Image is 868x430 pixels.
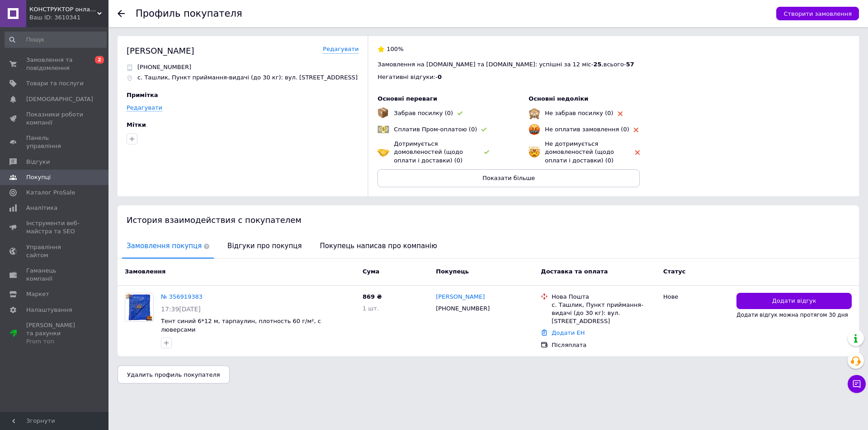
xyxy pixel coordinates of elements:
span: [PERSON_NAME] та рахунки [26,321,84,346]
div: Нова Пошта [552,293,656,301]
span: Основні недоліки [528,95,588,102]
input: Пошук [5,32,107,48]
span: Інструменти веб-майстра та SEO [26,219,84,236]
span: История взаимодействия с покупателем [127,215,302,225]
span: Сплатив Пром-оплатою (0) [394,126,477,133]
img: rating-tag-type [634,128,638,132]
span: Замовлення на [DOMAIN_NAME] та [DOMAIN_NAME]: успішні за 12 міс - , всього - [377,61,634,68]
span: Гаманець компанії [26,267,84,283]
div: [PERSON_NAME] [127,45,194,56]
div: [PHONE_NUMBER] [434,303,491,314]
span: Показати більше [482,175,535,181]
span: Панель управління [26,134,84,150]
img: emoji [377,146,389,158]
span: 869 ₴ [363,293,382,300]
img: emoji [377,124,389,135]
span: Налаштування [26,306,72,314]
span: Замовлення покупця [122,235,214,258]
span: [DEMOGRAPHIC_DATA] [26,95,93,103]
a: № 356919383 [161,293,203,300]
span: 17:39[DATE] [161,305,201,313]
button: Додати відгук [736,293,852,310]
img: rating-tag-type [481,128,486,132]
div: Prom топ [26,338,84,346]
a: Фото товару [125,293,154,322]
a: Редагувати [127,104,162,111]
button: Показати більше [377,169,640,187]
span: Дотримується домовленостей (щодо оплати і доставки) (0) [394,140,463,163]
span: Покупець написав про компанію [316,235,442,258]
img: emoji [528,124,540,135]
span: Створити замовлення [783,10,852,17]
span: Забрав посилку (0) [394,110,453,116]
span: Додати відгук можна протягом 30 дня [736,312,848,318]
img: Фото товару [125,293,153,321]
div: Ваш ID: 3610341 [29,14,108,22]
span: Покупець [436,268,469,275]
span: Управління сайтом [26,243,84,259]
span: Товари та послуги [26,79,84,88]
span: Відгуки [26,158,50,166]
img: rating-tag-type [635,150,640,155]
span: Маркет [26,290,49,298]
img: emoji [377,107,388,118]
span: Замовлення [125,268,165,275]
p: [PHONE_NUMBER] [137,63,191,71]
span: 57 [626,61,634,68]
span: Покупці [26,173,51,181]
span: Замовлення та повідомлення [26,56,84,72]
button: Удалить профиль покупателя [118,365,230,384]
span: Не дотримується домовленостей (щодо оплати і доставки) (0) [545,140,614,163]
span: Примітка [127,92,158,98]
span: Відгуки про покупця [223,235,306,258]
a: Редагувати [323,45,359,54]
span: Додати відгук [772,297,816,305]
span: 100% [387,46,403,52]
img: rating-tag-type [484,150,489,154]
span: Не оплатив замовлення (0) [545,126,629,133]
a: Тент синий 6*12 м, тарпаулин, плотность 60 г/м², с люверсами [161,318,321,333]
img: emoji [528,146,540,158]
span: Удалить профиль покупателя [127,371,220,378]
span: Доставка та оплата [541,268,608,275]
h1: Профиль покупателя [136,8,242,19]
span: КОНСТРУКТОР онлайн-магазин [29,5,97,14]
img: rating-tag-type [458,111,462,116]
button: Створити замовлення [776,7,859,20]
div: Нове [663,293,729,301]
div: с. Ташлик, Пункт приймання-видачі (до 30 кг): вул. [STREET_ADDRESS] [552,301,656,326]
span: Cума [363,268,379,275]
button: Чат з покупцем [848,375,866,393]
span: Статус [663,268,686,275]
a: [PERSON_NAME] [436,293,485,301]
span: Негативні відгуки: - [377,74,438,80]
p: с. Ташлик, Пункт приймання-видачі (до 30 кг): вул. [STREET_ADDRESS] [137,74,358,82]
img: emoji [528,107,540,119]
div: Післяплата [552,341,656,349]
span: Каталог ProSale [26,189,75,197]
span: 1 шт. [363,305,379,312]
span: Не забрав посилку (0) [545,110,613,116]
img: rating-tag-type [618,111,623,116]
span: Мітки [127,121,146,128]
span: 2 [95,56,104,64]
span: Основні переваги [377,95,437,102]
a: Додати ЕН [552,329,585,336]
span: Показники роботи компанії [26,111,84,127]
div: Повернутися назад [118,10,125,17]
span: 25 [593,61,601,68]
span: 0 [438,74,442,80]
span: Аналітика [26,204,57,212]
